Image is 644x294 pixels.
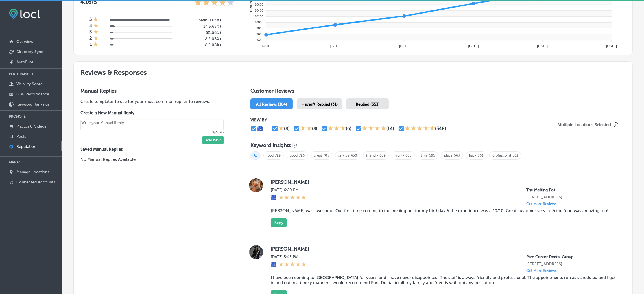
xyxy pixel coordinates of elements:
p: Parc Center Dental Group [526,254,617,259]
label: [PERSON_NAME] [271,246,617,252]
span: All [250,151,261,160]
tspan: 10600 [255,3,263,6]
p: VIEW BY [250,117,551,122]
h5: 8 ( 2.08% ) [177,43,221,47]
h4: 3 [89,29,92,36]
tspan: [DATE] [330,44,340,48]
img: fda3e92497d09a02dc62c9cd864e3231.png [9,9,40,19]
div: 2 Stars [300,125,312,132]
div: 1 Star [93,17,98,23]
div: 3 Stars [328,125,346,132]
a: 563 [454,153,460,157]
div: (6) [346,126,352,131]
a: 726 [299,153,305,157]
h3: Keyword Insights [250,142,291,148]
a: back [469,153,476,157]
p: 2230 Town Center Ave Ste 101 [526,195,617,199]
textarea: Create your Quick Reply [80,120,224,130]
p: Multiple Locations Selected. [558,122,612,127]
a: 650 [351,153,357,157]
a: 609 [379,153,386,157]
div: (8) [312,126,318,131]
div: (8) [284,126,290,131]
div: 5 Stars [405,125,435,132]
tspan: 9800 [256,27,263,30]
a: food [267,153,274,157]
a: highly [395,153,404,157]
h2: Reviews & Responses [74,62,632,81]
h4: 2 [89,36,92,42]
button: Add new [202,136,224,144]
label: Saved Manual Replies [80,147,232,152]
p: Get More Reviews [526,269,557,273]
p: Directory Sync [16,49,43,54]
p: Manage Locations [16,170,49,174]
a: 561 [512,153,518,157]
h5: 348 ( 90.63% ) [177,18,221,23]
tspan: 9600 [256,32,263,36]
a: good [290,153,298,157]
tspan: [DATE] [537,44,548,48]
a: great [314,153,322,157]
blockquote: I have been coming to [GEOGRAPHIC_DATA] for years, and I have never disappointed. The staff is al... [271,275,617,285]
blockquote: [PERSON_NAME] was awesome. Our first time coming to the melting pot for my birthday & the experie... [271,208,617,213]
label: [PERSON_NAME] [271,179,617,185]
a: 729 [275,153,281,157]
a: 705 [323,153,329,157]
h5: 14 ( 3.65% ) [177,24,221,29]
tspan: 10000 [255,21,263,24]
tspan: [DATE] [468,44,479,48]
a: 595 [429,153,435,157]
h5: 6 ( 1.56% ) [177,30,221,35]
a: 603 [405,153,412,157]
p: 0/4096 [80,130,224,134]
a: service [338,153,350,157]
p: Overview [16,39,33,44]
a: 561 [478,153,483,157]
div: (14) [386,126,394,131]
p: Reputation [16,144,36,149]
h4: 4 [89,23,92,29]
a: professional [492,153,511,157]
tspan: [DATE] [606,44,617,48]
tspan: [DATE] [399,44,410,48]
tspan: 9400 [256,38,263,42]
p: GBP Performance [16,92,49,96]
p: No Manual Replies Available [80,156,232,163]
h1: Customer Reviews [250,88,626,96]
p: The Melting Pot [526,188,617,192]
p: Visibility Score [16,82,43,86]
h4: 1 [90,42,92,48]
div: 5 Stars [279,195,306,201]
label: [DATE] 6:20 PM [271,188,306,192]
p: Get More Reviews [526,202,557,206]
div: 1 Star [93,36,99,42]
span: Replied (353) [356,102,379,107]
button: Reply [271,218,287,227]
span: All Reviews (384) [256,102,287,107]
div: 4 Stars [362,125,386,132]
p: Connected Accounts [16,180,55,185]
div: 1 Star [278,125,284,132]
a: place [444,153,453,157]
div: 1 Star [93,42,98,48]
tspan: 10400 [255,9,263,12]
div: (348) [435,126,446,131]
p: Photos & Videos [16,124,46,129]
h5: 8 ( 2.08% ) [177,36,221,41]
div: 5 Stars [279,262,306,268]
p: Keyword Rankings [16,102,49,107]
p: 77564 Country Club Drive #350 [526,262,617,266]
a: friendly [366,153,378,157]
div: 1 Star [93,29,99,36]
label: [DATE] 5:43 PM [271,254,306,259]
h4: 5 [89,17,92,23]
div: 1 Star [93,23,99,29]
h3: Manual Replies [80,88,232,94]
p: Posts [16,134,26,139]
span: Haven't Replied (31) [302,102,338,107]
p: AutoPilot [16,60,33,64]
p: Create templates to use for your most common replies to reviews. [80,98,232,105]
tspan: [DATE] [261,44,272,48]
tspan: 10200 [255,15,263,18]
